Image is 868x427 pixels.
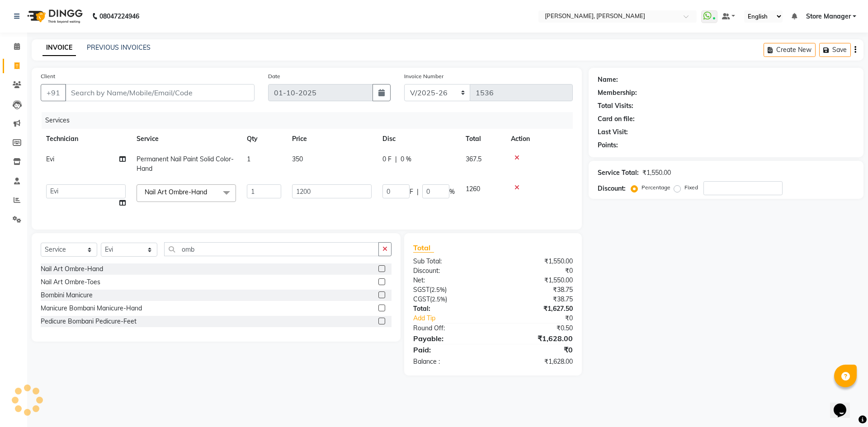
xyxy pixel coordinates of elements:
[449,187,455,197] span: %
[406,357,493,366] div: Balance :
[493,324,579,333] div: ₹0.50
[598,184,626,193] div: Discount:
[377,129,460,149] th: Disc
[598,88,637,98] div: Membership:
[42,40,76,56] a: INVOICE
[493,285,579,295] div: ₹38.75
[764,43,816,57] button: Create New
[41,264,103,274] div: Nail Art Ombre-Hand
[598,127,628,137] div: Last Visit:
[41,129,131,149] th: Technician
[598,75,618,84] div: Name:
[41,84,66,101] button: +91
[241,129,287,149] th: Qty
[23,4,85,29] img: logo
[460,129,505,149] th: Total
[406,314,507,323] a: Add Tip
[145,188,207,196] span: Nail Art Ombre-Hand
[41,304,142,313] div: Manicure Bombani Manicure-Hand
[413,243,434,253] span: Total
[493,276,579,285] div: ₹1,550.00
[406,276,493,285] div: Net:
[382,155,392,164] span: 0 F
[432,296,445,303] span: 2.5%
[642,168,671,178] div: ₹1,550.00
[642,183,670,192] label: Percentage
[493,333,579,344] div: ₹1,628.00
[598,114,635,124] div: Card on file:
[46,155,54,163] span: Evi
[466,155,481,163] span: 367.5
[413,295,430,303] span: CGST
[99,4,139,29] b: 08047224946
[41,291,93,300] div: Bombini Manicure
[406,285,493,295] div: ( )
[413,286,429,294] span: SGST
[401,155,411,164] span: 0 %
[406,266,493,276] div: Discount:
[406,344,493,355] div: Paid:
[42,112,580,129] div: Services
[268,72,280,80] label: Date
[431,286,445,293] span: 2.5%
[406,295,493,304] div: ( )
[830,391,859,418] iframe: chat widget
[131,129,241,149] th: Service
[507,314,579,323] div: ₹0
[466,185,480,193] span: 1260
[406,257,493,266] div: Sub Total:
[164,242,379,256] input: Search or Scan
[806,12,851,21] span: Store Manager
[598,168,639,178] div: Service Total:
[41,317,137,326] div: Pedicure Bombani Pedicure-Feet
[137,155,234,173] span: Permanent Nail Paint Solid Color-Hand
[207,188,211,196] a: x
[598,101,633,111] div: Total Visits:
[395,155,397,164] span: |
[87,43,151,52] a: PREVIOUS INVOICES
[41,72,55,80] label: Client
[41,277,100,287] div: Nail Art Ombre-Toes
[247,155,250,163] span: 1
[404,72,443,80] label: Invoice Number
[410,187,413,197] span: F
[406,333,493,344] div: Payable:
[493,295,579,304] div: ₹38.75
[493,266,579,276] div: ₹0
[819,43,851,57] button: Save
[598,141,618,150] div: Points:
[493,257,579,266] div: ₹1,550.00
[417,187,419,197] span: |
[406,324,493,333] div: Round Off:
[493,357,579,366] div: ₹1,628.00
[292,155,303,163] span: 350
[287,129,377,149] th: Price
[406,304,493,314] div: Total:
[684,183,698,192] label: Fixed
[65,84,255,101] input: Search by Name/Mobile/Email/Code
[505,129,573,149] th: Action
[493,344,579,355] div: ₹0
[493,304,579,314] div: ₹1,627.50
